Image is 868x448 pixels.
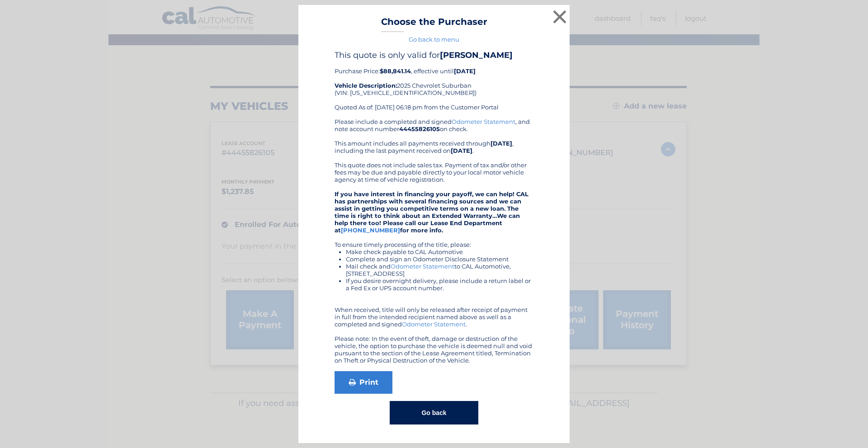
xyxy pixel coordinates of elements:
a: [PHONE_NUMBER] [341,226,400,234]
b: $88,841.14 [380,67,411,75]
a: Odometer Statement [402,321,466,328]
li: Mail check and to CAL Automotive, [STREET_ADDRESS] [346,263,533,277]
b: [PERSON_NAME] [440,50,513,60]
h3: Choose the Purchaser [381,16,487,32]
li: If you desire overnight delivery, please include a return label or a Fed Ex or UPS account number. [346,277,533,292]
a: Odometer Statement [452,118,515,125]
b: [DATE] [451,147,472,154]
strong: If you have interest in financing your payoff, we can help! CAL has partnerships with several fin... [335,190,528,234]
button: Go back [390,401,478,424]
div: Purchase Price: , effective until 2025 Chevrolet Suburban (VIN: [US_VEHICLE_IDENTIFICATION_NUMBER... [335,50,533,118]
button: × [551,8,569,26]
a: Print [335,371,392,394]
h4: This quote is only valid for [335,50,533,60]
b: [DATE] [491,140,512,147]
li: Make check payable to CAL Automotive [346,248,533,255]
b: 44455826105 [399,125,440,132]
li: Complete and sign an Odometer Disclosure Statement [346,255,533,263]
a: Go back to menu [409,36,459,43]
b: [DATE] [454,67,476,75]
a: Odometer Statement [391,263,454,270]
div: Please include a completed and signed , and note account number on check. This amount includes al... [335,118,533,364]
strong: Vehicle Description: [335,82,397,89]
